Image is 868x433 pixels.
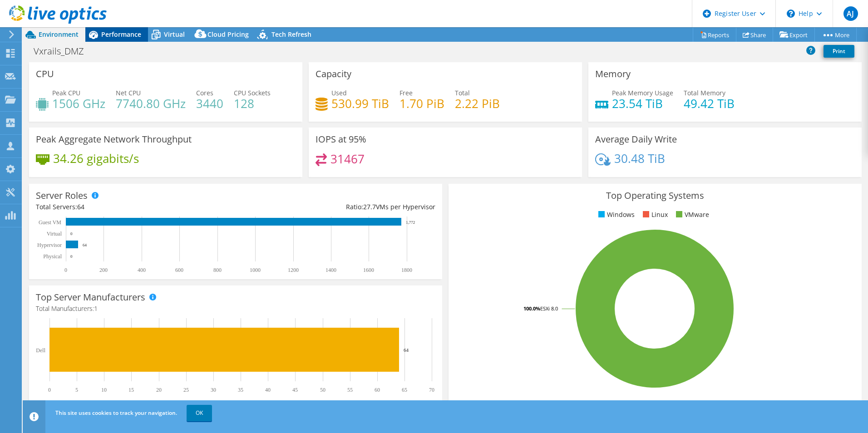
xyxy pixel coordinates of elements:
h4: 530.99 TiB [331,98,389,108]
text: 64 [404,347,409,353]
text: Physical [43,253,62,260]
span: Peak CPU [52,89,80,97]
text: 65 [402,387,407,393]
span: 1 [94,304,98,313]
h3: Memory [595,69,631,79]
h4: 2.22 PiB [455,98,500,108]
text: 1600 [363,267,374,273]
text: 10 [101,387,107,393]
text: 20 [156,387,162,393]
span: Cloud Pricing [207,30,249,39]
a: Print [824,45,854,58]
tspan: 100.0% [523,305,540,312]
text: 1,772 [406,220,415,225]
h3: IOPS at 95% [316,134,366,144]
div: Ratio: VMs per Hypervisor [236,202,435,212]
span: Environment [39,30,79,39]
text: 55 [347,387,353,393]
h4: 1.70 PiB [399,98,444,108]
h4: 3440 [196,98,223,108]
text: 15 [128,387,134,393]
text: 50 [320,387,325,393]
span: AJ [843,6,858,21]
h4: 23.54 TiB [612,98,673,108]
li: VMware [674,210,709,220]
svg: \n [787,10,795,18]
span: Cores [196,89,213,97]
text: Guest VM [39,219,61,226]
text: 600 [175,267,183,273]
h4: 1506 GHz [52,98,105,108]
span: Virtual [164,30,185,39]
h3: Peak Aggregate Network Throughput [36,134,192,144]
text: 1400 [325,267,336,273]
a: Export [773,28,815,42]
text: 70 [429,387,434,393]
text: Hypervisor [37,242,62,248]
a: Share [736,28,773,42]
h3: CPU [36,69,54,79]
h4: 49.42 TiB [684,98,735,108]
text: 0 [48,387,51,393]
span: This site uses cookies to track your navigation. [55,409,177,417]
text: 200 [99,267,108,273]
tspan: ESXi 8.0 [540,305,558,312]
h3: Server Roles [36,191,88,201]
text: 35 [238,387,243,393]
span: Performance [101,30,141,39]
text: 30 [211,387,216,393]
a: OK [187,405,212,421]
h4: 34.26 gigabits/s [53,153,139,163]
h1: Vxrails_DMZ [30,46,98,56]
div: Total Servers: [36,202,236,212]
span: CPU Sockets [234,89,271,97]
h4: 30.48 TiB [614,153,665,163]
span: Tech Refresh [271,30,311,39]
text: 0 [64,267,67,273]
span: Total Memory [684,89,725,97]
text: 45 [292,387,298,393]
h4: Total Manufacturers: [36,304,435,314]
a: More [814,28,857,42]
text: 1800 [401,267,412,273]
text: 60 [375,387,380,393]
text: 25 [183,387,189,393]
span: 27.7 [363,202,376,211]
text: 800 [213,267,222,273]
h3: Capacity [316,69,351,79]
span: Used [331,89,347,97]
text: 40 [265,387,271,393]
text: 0 [70,254,73,259]
text: 0 [70,231,73,236]
h4: 7740.80 GHz [116,98,186,108]
a: Reports [693,28,736,42]
h3: Average Daily Write [595,134,677,144]
li: Linux [641,210,668,220]
h4: 31467 [330,154,365,164]
text: 5 [75,387,78,393]
text: Dell [36,347,45,354]
text: 1000 [250,267,261,273]
span: Net CPU [116,89,141,97]
h4: 128 [234,98,271,108]
text: 64 [83,243,87,247]
li: Windows [596,210,635,220]
span: Peak Memory Usage [612,89,673,97]
text: 1200 [288,267,299,273]
h3: Top Server Manufacturers [36,292,145,302]
span: 64 [77,202,84,211]
text: 400 [138,267,146,273]
h3: Top Operating Systems [455,191,855,201]
text: Virtual [47,231,62,237]
span: Total [455,89,470,97]
span: Free [399,89,413,97]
